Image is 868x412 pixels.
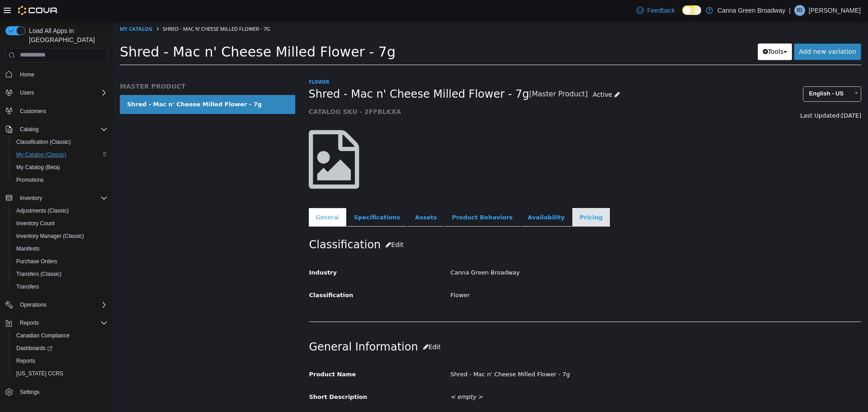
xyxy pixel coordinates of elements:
[9,329,111,342] button: Canadian Compliance
[475,66,512,82] a: Active
[16,345,52,352] span: Dashboards
[20,126,38,133] span: Catalog
[633,1,679,19] a: Feedback
[9,268,111,280] button: Transfers (Classic)
[9,217,111,230] button: Inventory Count
[13,149,70,160] a: My Catalog (Classic)
[459,187,497,206] a: Pricing
[234,187,294,206] a: Specifications
[305,318,333,335] button: Edit
[16,370,63,377] span: [US_STATE] CCRS
[16,357,35,365] span: Reports
[16,232,84,240] span: Inventory Manager (Classic)
[2,298,111,311] button: Operations
[16,151,66,158] span: My Catalog (Classic)
[13,231,88,242] a: Inventory Manager (Classic)
[196,350,243,357] span: Product Name
[13,368,67,379] a: [US_STATE] CCRS
[330,369,755,384] div: < empty >
[20,89,34,96] span: Users
[647,6,675,15] span: Feedback
[682,15,683,15] span: Dark Mode
[50,5,157,11] span: Shred - Mac n' Cheese Milled Flower - 7g
[16,332,70,339] span: Canadian Compliance
[480,70,499,77] span: Active
[13,162,64,173] a: My Catalog (Beta)
[196,318,748,335] h2: General Information
[13,355,39,366] a: Reports
[330,267,755,283] div: Flower
[330,244,755,260] div: Canna Green Broadway
[7,74,182,93] a: Shred - Mac n' Cheese Milled Flower - 7g
[13,137,108,147] span: Classification (Classic)
[690,66,736,80] span: English - US
[16,299,108,310] span: Operations
[13,218,58,229] a: Inventory Count
[16,193,108,204] span: Inventory
[645,23,679,39] button: Tools
[13,205,72,216] a: Adjustments (Classic)
[16,258,57,265] span: Purchase Orders
[196,87,607,95] h5: CATALOG SKU - 2FFBLKXA
[13,256,61,267] a: Purchase Orders
[16,176,44,184] span: Promotions
[2,385,111,398] button: Settings
[7,62,182,70] h5: MASTER PRODUCT
[9,136,111,148] button: Classification (Classic)
[2,123,111,136] button: Catalog
[13,256,108,267] span: Purchase Orders
[13,175,108,185] span: Promotions
[9,204,111,217] button: Adjustments (Classic)
[330,346,755,362] div: Shred - Mac n' Cheese Milled Flower - 7g
[789,5,791,16] p: |
[687,91,728,98] span: Last Updated:
[7,23,283,39] span: Shred - Mac n' Cheese Milled Flower - 7g
[20,71,34,78] span: Home
[16,299,50,310] button: Operations
[13,162,108,173] span: My Catalog (Beta)
[682,5,701,15] input: Dark Mode
[13,355,108,366] span: Reports
[13,269,65,279] a: Transfers (Classic)
[16,283,39,290] span: Transfers
[13,269,108,279] span: Transfers (Classic)
[16,207,69,214] span: Adjustments (Classic)
[196,373,255,379] span: Short Description
[16,87,38,98] button: Users
[13,343,108,354] span: Dashboards
[794,5,805,16] div: Raven Irwin
[9,242,111,255] button: Manifests
[16,138,71,146] span: Classification (Classic)
[20,194,42,202] span: Inventory
[13,330,108,341] span: Canadian Compliance
[13,281,42,292] a: Transfers
[9,255,111,268] button: Purchase Orders
[25,26,108,44] span: Load All Apps in [GEOGRAPHIC_DATA]
[728,91,748,98] span: [DATE]
[16,106,50,117] a: Customers
[16,124,42,135] button: Catalog
[13,149,108,160] span: My Catalog (Classic)
[690,66,748,81] a: English - US
[16,270,61,278] span: Transfers (Classic)
[196,216,748,232] h2: Classification
[268,216,295,232] button: Edit
[196,66,416,81] span: Shred - Mac n' Cheese Milled Flower - 7g
[13,343,56,354] a: Dashboards
[18,6,58,15] img: Cova
[16,317,42,328] button: Reports
[16,105,108,117] span: Customers
[717,5,785,16] p: Canna Green Broadway
[20,388,39,396] span: Settings
[16,69,38,80] a: Home
[9,161,111,174] button: My Catalog (Beta)
[13,243,43,254] a: Manifests
[9,355,111,367] button: Reports
[797,5,802,16] span: RI
[13,243,108,254] span: Manifests
[7,5,39,11] a: My Catalog
[2,317,111,329] button: Reports
[196,271,241,278] span: Classification
[13,330,73,341] a: Canadian Compliance
[16,193,46,204] button: Inventory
